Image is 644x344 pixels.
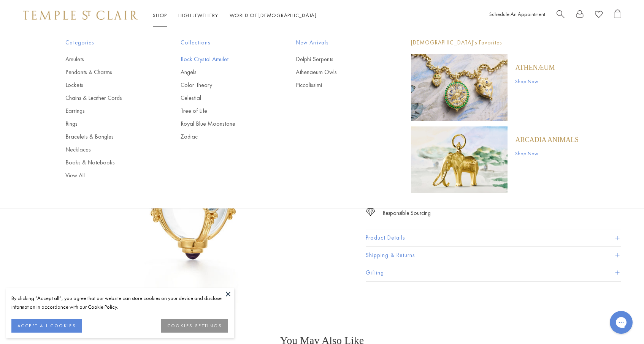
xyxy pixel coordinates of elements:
[489,11,545,17] a: Schedule An Appointment
[65,171,150,180] a: View All
[153,11,317,20] nav: Main navigation
[296,38,381,47] span: New Arrivals
[161,319,228,333] button: COOKIES SETTINGS
[606,308,636,336] iframe: Gorgias live chat messenger
[515,136,579,144] a: ARCADIA ANIMALS
[65,94,150,102] a: Chains & Leather Cords
[181,107,265,115] a: Tree of Life
[296,55,381,63] a: Delphi Serpents
[366,208,375,216] img: icon_sourcing.svg
[65,68,150,76] a: Pendants & Charms
[23,11,138,20] img: Temple St. Clair
[65,158,150,167] a: Books & Notebooks
[65,81,150,89] a: Lockets
[181,81,265,89] a: Color Theory
[65,120,150,128] a: Rings
[366,247,621,264] button: Shipping & Returns
[383,208,431,218] div: Responsible Sourcing
[181,55,265,63] a: Rock Crystal Amulet
[296,81,381,89] a: Piccolissimi
[178,12,218,19] a: High JewelleryHigh Jewellery
[595,9,603,21] a: View Wishlist
[296,68,381,76] a: Athenaeum Owls
[366,264,621,281] button: Gifting
[65,107,150,115] a: Earrings
[366,229,621,246] button: Product Details
[181,133,265,141] a: Zodiac
[11,319,82,333] button: ACCEPT ALL COOKIES
[153,12,167,19] a: ShopShop
[65,38,150,47] span: Categories
[181,38,265,47] span: Collections
[515,77,555,85] a: Shop Now
[411,38,579,47] p: [DEMOGRAPHIC_DATA]'s Favorites
[230,12,317,19] a: World of [DEMOGRAPHIC_DATA]World of [DEMOGRAPHIC_DATA]
[614,9,621,21] a: Open Shopping Bag
[11,294,228,311] div: By clicking “Accept all”, you agree that our website can store cookies on your device and disclos...
[515,149,579,158] a: Shop Now
[65,133,150,141] a: Bracelets & Bangles
[557,9,565,21] a: Search
[181,68,265,76] a: Angels
[65,145,150,154] a: Necklaces
[515,63,555,72] a: Athenæum
[181,120,265,128] a: Royal Blue Moonstone
[181,94,265,102] a: Celestial
[65,55,150,63] a: Amulets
